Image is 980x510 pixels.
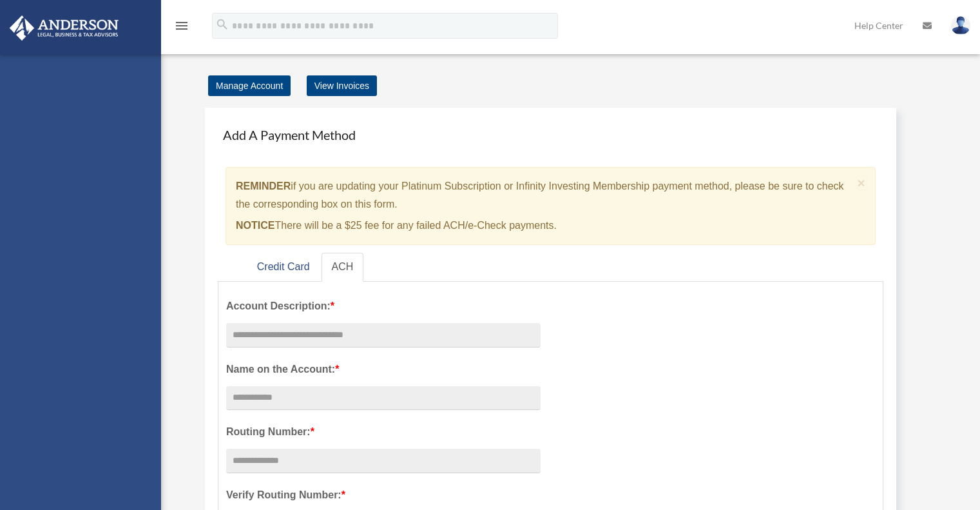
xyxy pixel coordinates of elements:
label: Verify Routing Number: [226,486,541,504]
label: Account Description: [226,297,541,315]
button: Close [858,176,866,190]
a: ACH [322,253,364,282]
a: menu [174,23,189,34]
span: × [858,175,866,190]
img: Anderson Advisors Platinum Portal [6,15,122,41]
div: if you are updating your Platinum Subscription or Infinity Investing Membership payment method, p... [226,167,876,245]
a: Credit Card [247,253,320,282]
h4: Add A Payment Method [218,121,883,149]
label: Routing Number: [226,423,541,441]
a: Manage Account [208,75,291,96]
i: menu [174,18,189,34]
i: search [215,17,229,32]
strong: REMINDER [236,181,291,191]
strong: NOTICE [236,220,274,231]
p: There will be a $25 fee for any failed ACH/e-Check payments. [236,217,852,235]
a: View Invoices [307,75,377,96]
img: User Pic [951,16,970,35]
label: Name on the Account: [226,360,541,378]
